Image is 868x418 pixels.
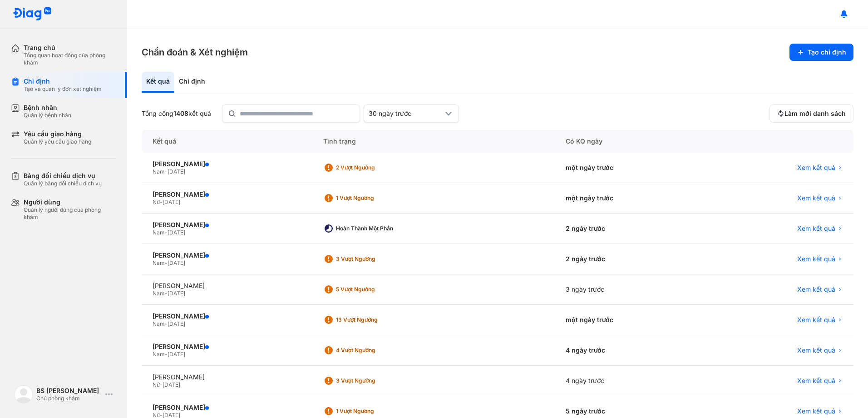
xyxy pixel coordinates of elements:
span: Nữ [153,199,160,205]
div: 2 Vượt ngưỡng [336,164,409,171]
span: Nam [153,320,165,327]
span: Xem kết quả [797,224,835,233]
span: [DATE] [168,290,185,297]
div: Quản lý người dùng của phòng khám [24,206,116,221]
span: [DATE] [168,351,185,358]
span: Nam [153,229,165,236]
div: một ngày trước [555,183,707,214]
span: - [160,381,163,388]
div: [PERSON_NAME] [153,282,301,290]
div: Tạo và quản lý đơn xét nghiệm [24,85,102,93]
div: [PERSON_NAME] [153,312,301,320]
div: [PERSON_NAME] [153,160,301,168]
span: [DATE] [168,229,185,236]
span: - [165,320,168,327]
button: Tạo chỉ định [789,44,853,61]
div: Chủ phòng khám [36,395,102,402]
div: Người dùng [24,198,116,206]
div: 1 Vượt ngưỡng [336,194,409,202]
span: [DATE] [168,320,185,327]
div: 30 ngày trước [369,109,443,118]
span: - [165,168,168,175]
span: Nam [153,168,165,175]
img: logo [13,7,52,21]
div: 4 Vượt ngưỡng [336,347,409,354]
div: một ngày trước [555,305,707,335]
span: - [165,229,168,236]
span: Xem kết quả [797,316,835,324]
div: 4 ngày trước [555,335,707,366]
div: 2 ngày trước [555,244,707,274]
span: Xem kết quả [797,164,835,172]
div: 3 ngày trước [555,274,707,305]
span: Làm mới danh sách [784,109,846,118]
div: Yêu cầu giao hàng [24,130,91,138]
div: 3 Vượt ngưỡng [336,377,409,384]
div: [PERSON_NAME] [153,190,301,199]
span: Xem kết quả [797,194,835,202]
span: [DATE] [168,168,185,175]
div: BS [PERSON_NAME] [36,387,102,395]
img: logo [15,385,33,403]
div: [PERSON_NAME] [153,221,301,229]
div: Kết quả [142,130,312,153]
div: Tổng quan hoạt động của phòng khám [24,52,116,66]
div: Tình trạng [312,130,555,153]
span: Nam [153,259,165,266]
span: Xem kết quả [797,407,835,415]
div: [PERSON_NAME] [153,251,301,259]
span: - [160,199,163,205]
h3: Chẩn đoán & Xét nghiệm [142,46,248,59]
span: - [165,259,168,266]
span: Xem kết quả [797,346,835,354]
span: Nam [153,290,165,297]
div: Có KQ ngày [555,130,707,153]
span: [DATE] [163,381,180,388]
div: 5 Vượt ngưỡng [336,286,409,293]
span: Xem kết quả [797,377,835,385]
div: 13 Vượt ngưỡng [336,316,409,323]
span: [DATE] [163,199,180,205]
button: Làm mới danh sách [769,104,853,123]
div: 1 Vượt ngưỡng [336,408,409,415]
span: - [165,351,168,358]
div: Quản lý bệnh nhân [24,112,71,119]
div: Chỉ định [24,77,102,85]
span: 1408 [173,109,188,117]
div: [PERSON_NAME] [153,343,301,351]
div: một ngày trước [555,153,707,183]
div: Bảng đối chiếu dịch vụ [24,172,102,180]
div: Quản lý bảng đối chiếu dịch vụ [24,180,102,187]
div: Trang chủ [24,44,116,52]
div: Kết quả [142,72,174,93]
span: [DATE] [168,259,185,266]
div: 3 Vượt ngưỡng [336,255,409,263]
div: Tổng cộng kết quả [142,109,211,118]
div: Quản lý yêu cầu giao hàng [24,138,91,145]
div: [PERSON_NAME] [153,373,301,381]
span: Nam [153,351,165,358]
div: Hoàn thành một phần [336,225,409,232]
div: [PERSON_NAME] [153,403,301,412]
div: 4 ngày trước [555,366,707,396]
span: Xem kết quả [797,255,835,263]
span: - [165,290,168,297]
span: Nữ [153,381,160,388]
span: Xem kết quả [797,285,835,294]
div: Bệnh nhân [24,104,71,112]
div: 2 ngày trước [555,214,707,244]
div: Chỉ định [174,72,210,93]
